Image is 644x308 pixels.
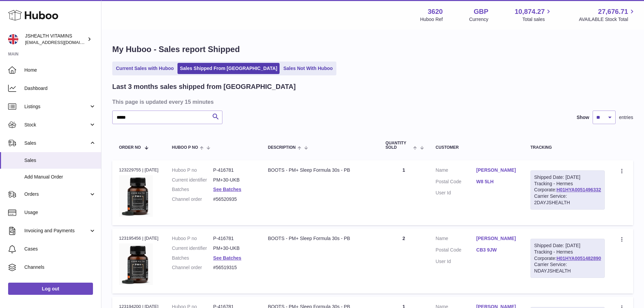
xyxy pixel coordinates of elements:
dt: Channel order [172,196,213,203]
span: Orders [24,191,89,197]
a: Current Sales with Huboo [114,63,176,74]
div: Carrier Service: 2DAYJSHEALTH [534,193,601,206]
a: [PERSON_NAME] [476,167,517,173]
a: See Batches [213,255,241,261]
a: 10,874.27 Total sales [515,7,552,23]
span: Stock [24,122,89,128]
span: [EMAIL_ADDRESS][DOMAIN_NAME] [25,40,99,45]
h1: My Huboo - Sales report Shipped [112,44,633,55]
dd: PM+30-UKB [213,245,255,252]
dt: Postal Code [436,179,476,187]
dt: Batches [172,186,213,193]
a: Log out [8,283,93,295]
a: H01HYA0051496332 [556,187,601,192]
span: Quantity Sold [385,141,411,150]
dt: User Id [436,190,476,196]
dt: Current identifier [172,245,213,252]
div: Currency [469,16,488,23]
div: Tracking [530,145,605,150]
span: Invoicing and Payments [24,228,89,234]
dd: P-416781 [213,167,255,173]
div: Tracking - Hermes Corporate: [530,239,605,278]
div: Carrier Service: NDAYJSHEALTH [534,261,601,274]
span: Cases [24,246,96,252]
dt: Huboo P no [172,167,213,173]
a: H01HYA0051482890 [556,256,601,261]
span: Huboo P no [172,145,198,150]
span: 10,874.27 [515,7,545,16]
a: Sales Shipped From [GEOGRAPHIC_DATA] [177,63,280,74]
img: 36201675074285.png [119,175,153,217]
span: entries [619,114,633,121]
strong: 3620 [428,7,443,16]
span: Channels [24,264,96,270]
img: 36201675074285.png [119,243,153,285]
dt: Postal Code [436,247,476,255]
div: Customer [436,145,517,150]
td: 1 [379,160,429,225]
dt: Huboo P no [172,235,213,242]
span: Usage [24,209,96,216]
dd: PM+30-UKB [213,177,255,183]
dt: Current identifier [172,177,213,183]
div: 123195456 | [DATE] [119,235,159,241]
span: Dashboard [24,85,96,92]
h2: Last 3 months sales shipped from [GEOGRAPHIC_DATA] [112,82,296,91]
span: 27,676.71 [598,7,628,16]
span: Home [24,67,96,73]
a: See Batches [213,187,241,192]
span: Sales [24,157,96,164]
div: Tracking - Hermes Corporate: [530,170,605,210]
a: CB3 9JW [476,247,517,253]
span: Total sales [522,16,552,23]
dt: User Id [436,258,476,265]
div: Shipped Date: [DATE] [534,174,601,181]
div: JSHEALTH VITAMINS [25,33,86,46]
span: AVAILABLE Stock Total [579,16,636,23]
dt: Batches [172,255,213,261]
span: Add Manual Order [24,174,96,180]
dd: #56520935 [213,196,255,203]
h3: This page is updated every 15 minutes [112,98,631,105]
a: [PERSON_NAME] [476,235,517,242]
dt: Name [436,235,476,243]
div: Shipped Date: [DATE] [534,242,601,249]
strong: GBP [474,7,488,16]
dt: Name [436,167,476,175]
a: W8 5LH [476,179,517,185]
a: Sales Not With Huboo [281,63,335,74]
td: 2 [379,229,429,293]
div: BOOTS - PM+ Sleep Formula 30s - PB [268,235,372,242]
dt: Channel order [172,264,213,271]
span: Listings [24,103,89,110]
span: Description [268,145,295,150]
dd: P-416781 [213,235,255,242]
a: 27,676.71 AVAILABLE Stock Total [579,7,636,23]
span: Order No [119,145,141,150]
div: Huboo Ref [420,16,443,23]
div: 123229755 | [DATE] [119,167,159,173]
dd: #56519315 [213,264,255,271]
div: BOOTS - PM+ Sleep Formula 30s - PB [268,167,372,173]
img: internalAdmin-3620@internal.huboo.com [8,34,18,44]
label: Show [577,114,589,121]
span: Sales [24,140,89,146]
